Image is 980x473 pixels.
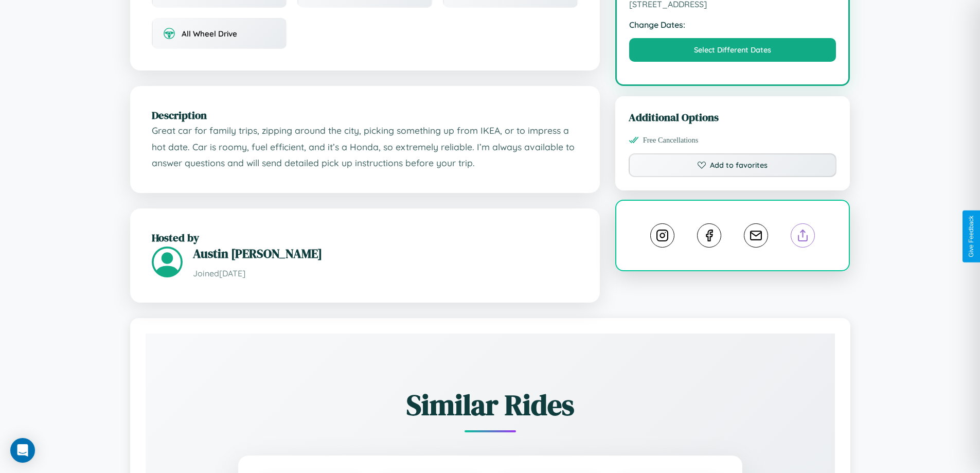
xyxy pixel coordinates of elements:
[629,38,836,62] button: Select Different Dates
[152,122,578,171] p: Great car for family trips, zipping around the city, picking something up from IKEA, or to impres...
[182,385,799,425] h2: Similar Rides
[152,108,578,122] h2: Description
[182,29,237,39] span: All Wheel Drive
[193,266,578,281] p: Joined [DATE]
[152,230,578,245] h2: Hosted by
[10,438,35,463] div: Open Intercom Messenger
[629,20,836,30] strong: Change Dates:
[629,110,837,125] h3: Additional Options
[193,245,578,262] h3: Austin [PERSON_NAME]
[968,216,975,257] div: Give Feedback
[629,153,837,177] button: Add to favorites
[643,136,699,145] span: Free Cancellations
